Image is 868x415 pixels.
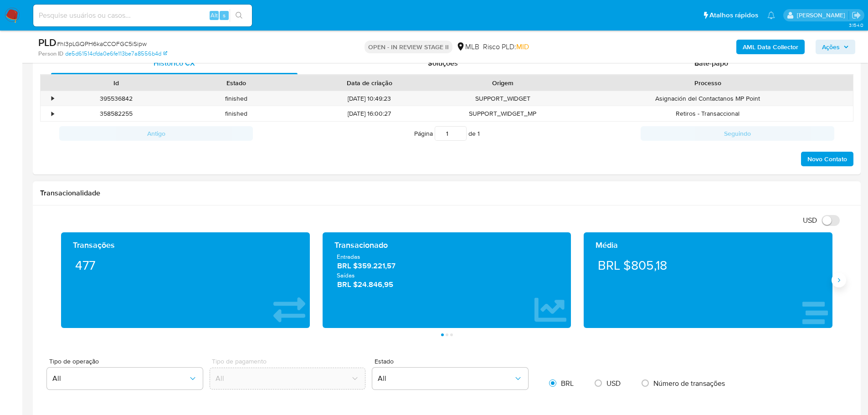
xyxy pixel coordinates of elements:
span: Página de [414,126,480,141]
div: [DATE] 10:49:23 [296,91,443,106]
span: Ações [822,40,840,54]
span: s [223,11,226,20]
div: finished [176,91,296,106]
div: • [51,94,54,103]
button: Ações [816,40,855,54]
span: 3.154.0 [849,21,863,29]
div: Asignación del Contactanos MP Point [563,91,853,106]
div: 358582255 [56,106,176,121]
div: • [51,109,54,118]
a: de5d61514cfda0e6fe113be7a8556b4d [65,50,167,58]
div: Estado [183,78,290,87]
span: Novo Contato [807,153,847,165]
b: PLD [38,35,56,50]
span: # hI3pLGQPH6kaCCOFGC5iSipw [56,39,147,48]
button: Seguindo [641,126,834,141]
p: OPEN - IN REVIEW STAGE II [365,41,452,53]
span: 1 [478,129,480,138]
button: Novo Contato [801,152,853,166]
span: Atalhos rápidos [709,10,758,20]
input: Pesquise usuários ou casos... [33,10,252,21]
button: AML Data Collector [736,40,805,54]
a: Sair [852,10,861,20]
div: SUPPORT_WIDGET_MP [443,106,563,121]
div: Processo [569,78,847,87]
span: Risco PLD: [483,42,529,52]
button: search-icon [230,9,248,22]
b: AML Data Collector [743,40,798,54]
div: Retiros - Transaccional [563,106,853,121]
div: SUPPORT_WIDGET [443,91,563,106]
h1: Transacionalidade [40,189,853,198]
div: finished [176,106,296,121]
div: Data de criação [303,78,437,87]
div: Id [63,78,170,87]
div: Origem [449,78,556,87]
p: lucas.portella@mercadolivre.com [797,11,848,20]
button: Antigo [59,126,253,141]
div: MLB [456,42,479,52]
div: [DATE] 16:00:27 [296,106,443,121]
a: Notificações [767,11,775,19]
span: Alt [211,11,218,20]
b: Person ID [38,50,63,58]
div: 395536842 [56,91,176,106]
span: MID [516,41,529,52]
